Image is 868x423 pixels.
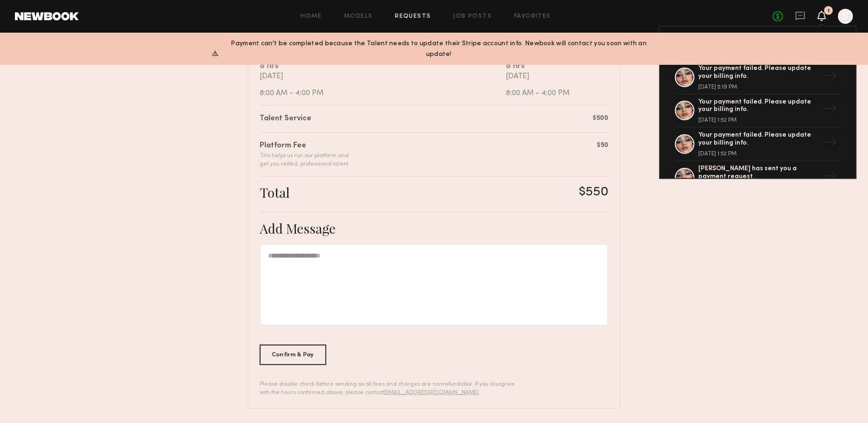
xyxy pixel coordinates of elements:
[344,14,372,20] a: Models
[260,220,608,236] div: Add Message
[592,113,608,123] div: $500
[820,132,841,156] div: →
[820,65,841,90] div: →
[820,98,841,123] div: →
[827,8,830,14] div: 1
[675,128,841,161] a: Your payment failed. Please update your billing info.[DATE] 1:52 PM→
[506,72,608,97] div: [DATE] 8:00 AM - 4:00 PM
[260,152,350,168] div: This helps us run our platform and get you vetted, professional talent.
[260,184,289,201] div: Total
[675,161,841,195] a: [PERSON_NAME] has sent you a payment request.→
[222,39,656,60] span: Payment can't be completed because the Talent needs to update their Stripe account info. Newbook ...
[597,140,608,150] div: $50
[260,72,506,97] div: [DATE] 8:00 AM - 4:00 PM
[260,345,326,365] div: Confirm & Pay
[514,14,551,20] a: Favorites
[454,14,492,20] a: Job Posts
[260,113,311,125] div: Talent Service
[260,380,521,397] div: Please double check before sending as all fees and charges are nonrefundable. If you disagree wit...
[506,60,608,72] div: 8 hrs
[698,98,820,114] div: Your payment failed. Please update your billing info.
[301,14,322,20] a: Home
[260,140,350,152] div: Platform Fee
[698,151,820,157] div: [DATE] 1:52 PM
[698,65,820,81] div: Your payment failed. Please update your billing info.
[698,118,820,123] div: [DATE] 1:52 PM
[698,84,820,90] div: [DATE] 5:19 PM
[579,184,608,201] div: $550
[395,14,431,20] a: Requests
[675,95,841,128] a: Your payment failed. Please update your billing info.[DATE] 1:52 PM→
[820,166,841,190] div: →
[698,132,820,147] div: Your payment failed. Please update your billing info.
[260,60,506,72] div: 8 hrs
[675,60,841,95] a: Your payment failed. Please update your billing info.[DATE] 5:19 PM→
[698,165,820,181] div: [PERSON_NAME] has sent you a payment request.
[384,390,479,395] a: [EMAIL_ADDRESS][DOMAIN_NAME]
[838,9,853,24] a: S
